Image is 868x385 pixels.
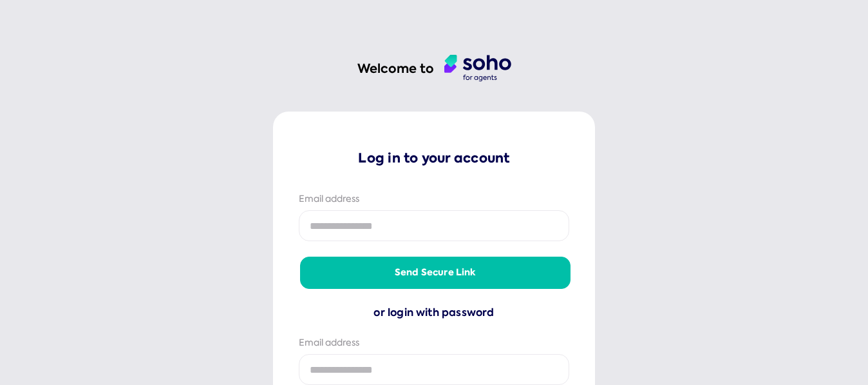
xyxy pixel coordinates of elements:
div: Email address [299,337,569,350]
p: Log in to your account [299,149,569,167]
div: or login with password [299,304,569,321]
button: Send secure link [300,257,571,289]
img: agent logo [444,55,511,82]
h1: Welcome to [357,60,434,77]
div: Email address [299,193,569,206]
